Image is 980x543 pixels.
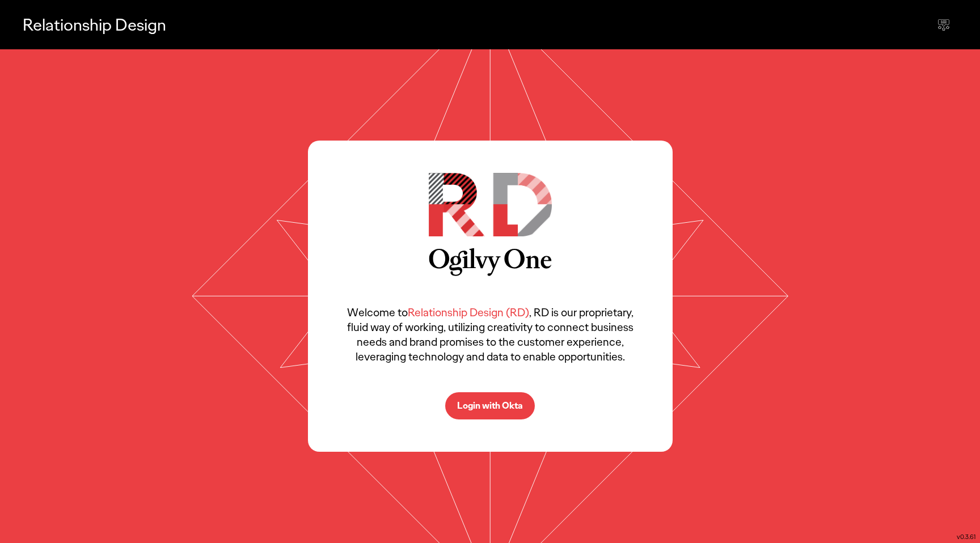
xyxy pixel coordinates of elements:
div: Send feedback [930,11,957,39]
button: Login with Okta [445,392,535,419]
span: Relationship Design (RD) [408,305,529,320]
p: Welcome to , RD is our proprietary, fluid way of working, utilizing creativity to connect busines... [342,305,639,364]
p: Login with Okta [457,401,523,410]
p: Relationship Design [23,13,166,36]
img: RD Logo [429,173,552,236]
